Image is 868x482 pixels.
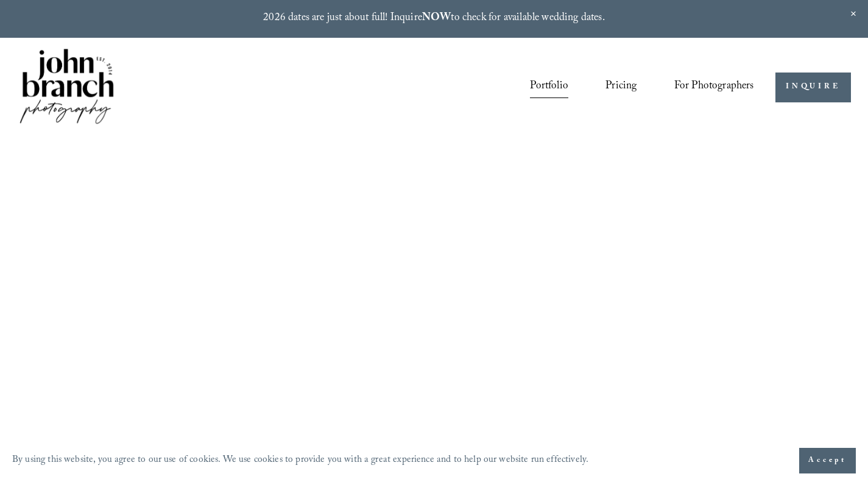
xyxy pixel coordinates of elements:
[799,448,856,473] button: Accept
[674,76,754,99] a: folder dropdown
[18,46,116,129] img: John Branch IV Photography
[530,76,568,99] a: Portfolio
[674,77,754,97] span: For Photographers
[775,73,850,102] a: INQUIRE
[605,76,637,99] a: Pricing
[808,455,847,467] span: Accept
[12,452,588,470] p: By using this website, you agree to our use of cookies. We use cookies to provide you with a grea...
